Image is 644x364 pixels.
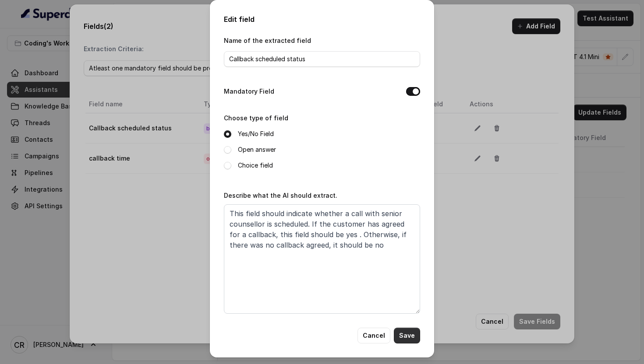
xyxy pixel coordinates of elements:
[357,328,390,343] button: Cancel
[238,160,273,171] label: Choice field
[224,14,420,24] h2: Edit field
[394,328,420,343] button: Save
[224,204,420,314] textarea: This field should indicate whether a call with senior counsellor is scheduled. If the customer ha...
[238,144,276,155] label: Open answer
[224,86,274,97] label: Mandatory Field
[238,129,274,139] label: Yes/No Field
[224,192,337,199] label: Describe what the AI should extract.
[224,114,288,122] label: Choose type of field
[224,37,311,44] label: Name of the extracted field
